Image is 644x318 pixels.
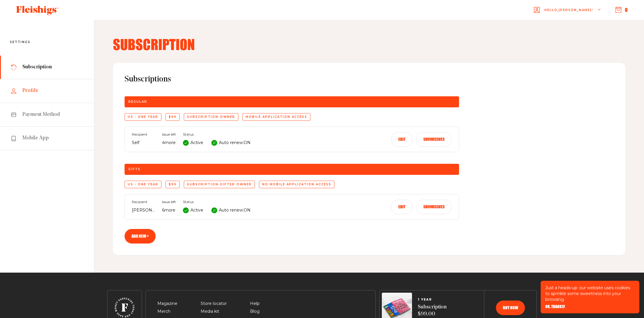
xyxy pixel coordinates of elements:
[416,200,452,214] button: Showissues
[201,300,227,307] span: Store locator
[22,135,49,142] span: Mobile App
[132,139,155,146] p: Self
[242,113,310,121] div: Mobile application access
[166,181,180,188] div: $99
[391,200,413,214] button: Edit
[219,139,251,146] p: Auto renew: ON
[22,64,52,71] span: Subscription
[162,132,176,136] span: Issue left
[250,308,260,315] span: Blog
[22,87,38,94] span: Profile
[503,306,518,310] span: Buy now
[162,207,176,214] p: 6 more
[201,308,219,315] span: Media kit
[132,207,155,214] p: [PERSON_NAME]
[544,8,593,22] span: Hello, [PERSON_NAME] !
[250,301,260,306] a: Help
[416,132,452,147] button: Showissues
[190,207,203,214] p: Active
[166,113,180,121] div: $99
[418,304,447,318] span: Subscription $99.00
[113,37,625,51] h4: Subscription
[125,181,161,188] div: US - One Year
[132,200,155,204] span: Recipient
[183,200,251,204] span: Status
[183,132,251,136] span: Status
[250,309,260,314] a: Blog
[190,139,203,146] p: Active
[125,113,161,121] div: US - One Year
[162,139,176,146] p: 4 more
[184,113,238,121] div: subscription-owner
[157,309,170,314] a: Merch
[125,74,614,85] span: Subscriptions
[157,300,177,307] span: Magazine
[22,111,60,118] span: Payment Method
[201,301,227,306] a: Store locator
[250,300,260,307] span: Help
[184,181,255,188] div: subscription-gifter-owner
[391,132,413,147] button: Edit
[545,285,635,302] p: Just a heads-up: our website uses cookies to sprinkle some sweetness into your browsing.
[201,309,219,314] a: Media kit
[157,301,177,306] a: Magazine
[219,207,251,214] p: Auto renew: ON
[125,229,156,244] a: Add new +
[162,200,176,204] span: Issue left
[616,7,628,13] button: 0
[496,301,525,315] button: Buy now
[418,298,447,301] span: 1 YEAR
[125,164,459,175] div: Gifts
[157,308,170,315] span: Merch
[259,181,334,188] div: No mobile application access
[545,305,565,309] button: OK, THANKS!
[132,132,155,136] span: Recipient
[125,96,459,107] div: Regular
